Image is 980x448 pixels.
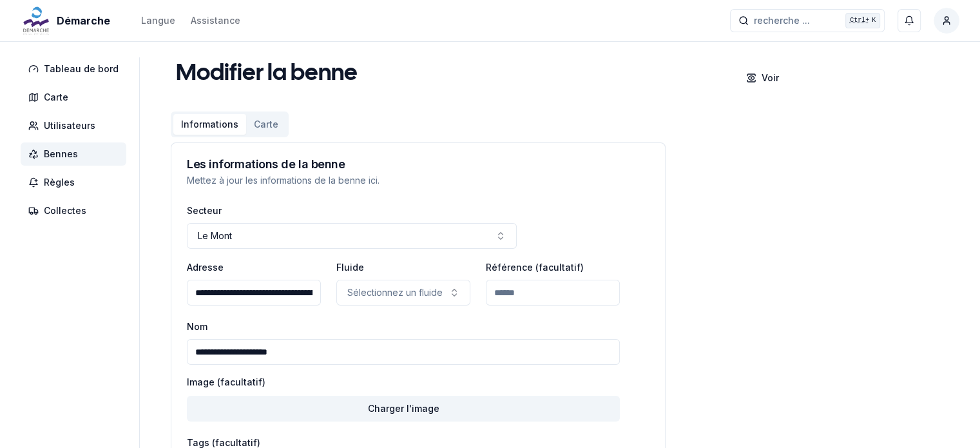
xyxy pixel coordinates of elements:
[141,13,175,28] button: Langue
[21,171,131,194] a: Règles
[21,114,131,137] a: Utilisateurs
[44,119,95,132] span: Utilisateurs
[176,61,358,87] h1: Modifier la benne
[44,91,68,104] span: Carte
[486,262,584,273] label: Référence (facultatif)
[187,378,620,387] label: Image (facultatif)
[347,286,443,299] p: Sélectionnez un fluide
[187,321,207,332] label: Nom
[336,262,364,273] label: Fluide
[21,57,131,81] a: Tableau de bord
[187,174,649,187] p: Mettez à jour les informations de la benne ici.
[21,86,131,109] a: Carte
[44,176,75,189] span: Règles
[57,13,110,28] span: Démarche
[187,223,517,249] button: Le Mont
[21,13,115,28] a: Démarche
[754,14,810,27] span: recherche ...
[187,262,224,273] label: Adresse
[141,14,175,27] div: Langue
[44,204,86,217] span: Collectes
[191,13,240,28] a: Assistance
[187,396,620,422] button: Charger l'image
[173,114,246,135] button: Informations
[246,114,286,135] button: Carte
[736,57,954,91] a: Voir
[21,199,131,222] a: Collectes
[21,142,131,166] a: Bennes
[44,63,119,75] span: Tableau de bord
[187,437,260,448] label: Tags (facultatif)
[187,159,649,170] h3: Les informations de la benne
[44,148,78,161] span: Bennes
[187,205,222,216] label: Secteur
[762,72,779,84] p: Voir
[21,5,52,36] img: Démarche Logo
[730,9,885,32] button: recherche ...Ctrl+K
